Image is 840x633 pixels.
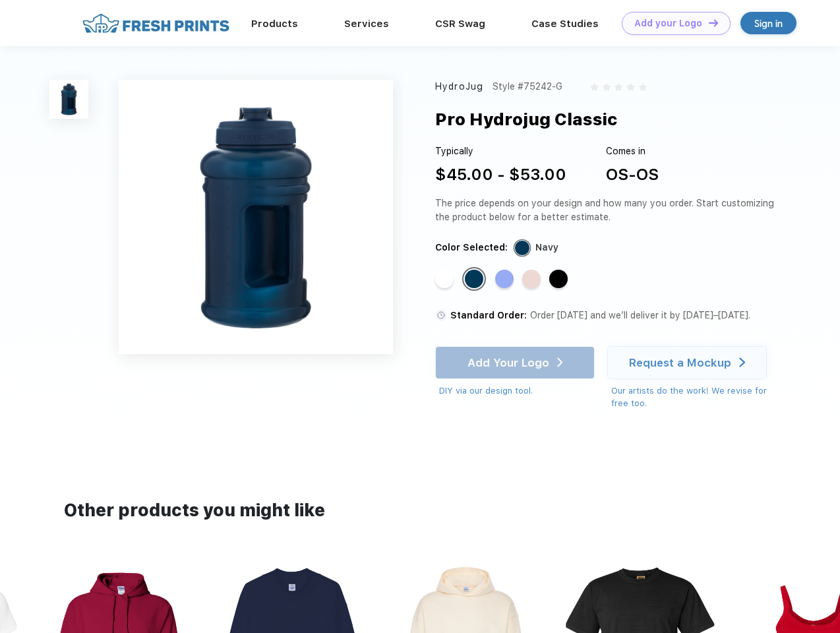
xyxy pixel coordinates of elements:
span: Order [DATE] and we’ll deliver it by [DATE]–[DATE]. [530,310,750,320]
div: $45.00 - $53.00 [435,163,566,187]
div: Style #75242-G [493,80,562,94]
img: gray_star.svg [639,83,647,91]
div: Pro Hydrojug Classic [435,107,617,132]
img: white arrow [739,357,745,367]
img: fo%20logo%202.webp [78,12,233,35]
img: DT [709,19,718,26]
div: Hyper Blue [495,270,514,288]
img: gray_star.svg [626,83,634,91]
div: Navy [535,241,558,255]
div: Other products you might like [64,498,775,524]
div: Color Selected: [435,241,508,255]
a: Products [251,18,298,30]
img: gray_star.svg [615,83,622,91]
div: Comes in [606,144,659,158]
div: Black [549,270,568,288]
div: White [435,270,454,288]
div: DIY via our design tool. [439,384,595,398]
div: Typically [435,144,566,158]
div: The price depends on your design and how many you order. Start customizing the product below for ... [435,196,779,224]
a: Sign in [740,12,796,34]
div: Navy [465,270,483,288]
img: gray_star.svg [603,83,611,91]
img: func=resize&h=640 [119,80,393,354]
div: Pink Sand [522,270,541,288]
img: func=resize&h=100 [49,80,88,119]
div: Sign in [754,16,783,31]
div: HydroJug [435,80,483,94]
span: Standard Order: [450,310,527,320]
img: gray_star.svg [590,83,598,91]
div: Add your Logo [634,18,702,29]
img: standard order [435,309,447,321]
div: OS-OS [606,163,659,187]
div: Our artists do the work! We revise for free too. [611,384,779,410]
div: Request a Mockup [629,356,731,369]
